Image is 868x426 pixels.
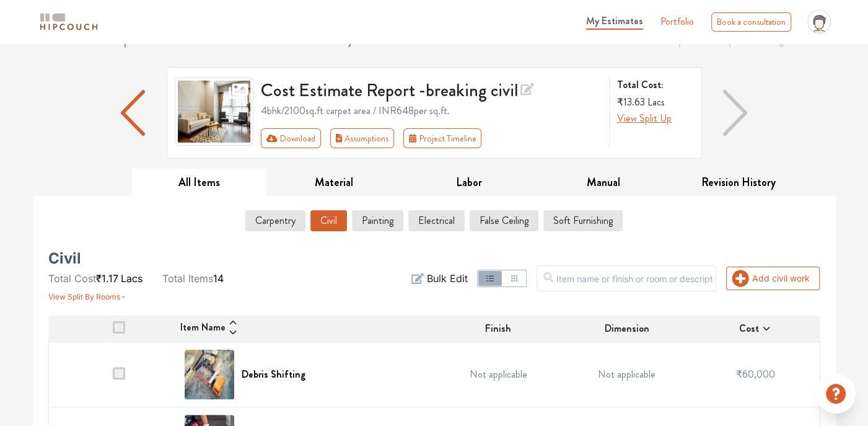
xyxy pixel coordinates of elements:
[617,111,672,125] span: View Split Up
[38,11,100,33] img: logo-horizontal.svg
[261,78,602,101] h3: Cost Estimate Report - breaking civil
[185,350,234,399] img: Debris Shifting
[96,272,118,285] span: ₹1.17
[261,128,321,148] button: Download
[261,128,491,148] div: First group
[261,128,602,148] div: Toolbar with button groups
[266,169,401,197] button: Material
[403,128,481,148] button: Project Timeline
[617,78,691,92] strong: Total Cost:
[647,95,665,109] span: Lacs
[162,271,224,286] li: 14
[121,272,142,285] span: Lacs
[261,104,602,118] div: 4bhk / 2100 sq.ft carpet area / INR 648 per sq.ft.
[180,320,226,337] span: Item Name
[543,210,623,231] button: Soft Furnishing
[401,169,537,197] button: Labor
[48,272,96,285] span: Total Cost
[175,78,254,146] img: gallery
[408,210,465,231] button: Electrical
[537,265,716,291] input: Item name or finish or room or description
[242,368,305,380] h6: Debris Shifting
[605,321,649,336] span: Dimension
[434,342,563,407] td: Not applicable
[426,271,467,286] span: Bulk Edit
[536,169,671,197] button: Manual
[739,321,759,336] span: Cost
[711,12,791,32] div: Book a consultation
[485,321,511,336] span: Finish
[310,210,347,231] button: Civil
[162,272,213,285] span: Total Items
[617,95,645,109] span: ₹13.63
[330,128,395,148] button: Assumptions
[660,14,694,29] a: Portfolio
[736,367,775,381] span: ₹60,000
[617,111,672,126] button: View Split Up
[411,271,467,286] button: Bulk Edit
[352,210,403,231] button: Painting
[38,8,100,36] span: logo-horizontal.svg
[470,210,538,231] button: False Ceiling
[671,169,806,197] button: Revision History
[121,90,146,136] img: arrow left
[245,210,305,231] button: Carpentry
[48,292,120,301] span: View Split By Rooms
[48,286,126,303] button: View Split By Rooms
[586,14,643,28] span: My Estimates
[132,169,267,197] button: All Items
[726,267,820,290] button: Add civil work
[48,254,81,264] h5: Civil
[723,90,748,136] img: arrow right
[563,342,691,407] td: Not applicable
